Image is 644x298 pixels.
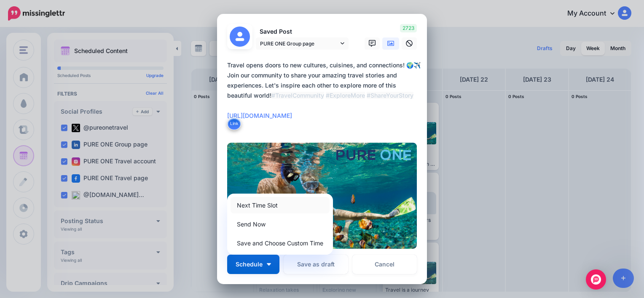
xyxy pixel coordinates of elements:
div: Travel opens doors to new cultures, cuisines, and connections! 🌍✈️ Join our community to share yo... [227,60,421,121]
div: Open Intercom Messenger [586,269,606,290]
img: user_default_image.png [230,27,250,47]
span: PURE ONE Group page [260,39,338,48]
button: Schedule [227,255,279,274]
a: Next Time Slot [231,197,330,213]
a: PURE ONE Group page [256,37,349,50]
a: Save and Choose Custom Time [231,235,330,251]
p: Saved Post [256,27,349,37]
button: Save as draft [284,255,348,274]
a: Send Now [231,216,330,232]
img: ZDXKKQ1W6S9X6O5KPXRLSOTISHQRGDSI.png [227,143,417,249]
button: Link [227,117,241,130]
img: arrow-down-white.png [267,263,271,266]
span: Schedule [236,261,263,267]
div: Schedule [227,194,333,255]
span: 2723 [400,24,417,32]
a: Cancel [352,255,417,274]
